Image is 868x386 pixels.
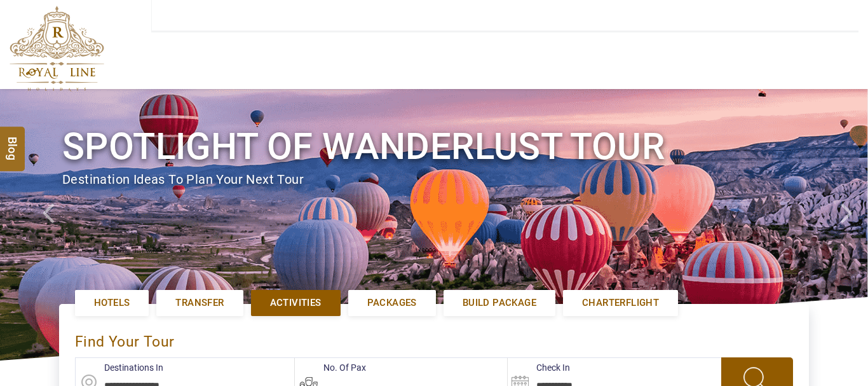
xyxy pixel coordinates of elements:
span: Transfer [175,296,224,310]
span: Packages [367,296,417,310]
img: The Royal Line Holidays [10,6,104,92]
a: Charterflight [563,290,678,316]
a: Build Package [444,290,555,316]
a: Hotels [75,290,149,316]
label: Check In [508,361,570,374]
span: Hotels [94,296,130,310]
div: find your Tour [75,320,793,357]
a: Transfer [156,290,243,316]
span: Build Package [463,296,536,310]
span: Blog [4,136,21,147]
label: No. Of Pax [295,361,366,374]
label: Destinations In [76,361,163,374]
span: Activities [270,296,322,310]
a: Packages [348,290,436,316]
span: Charterflight [582,296,659,310]
a: Activities [251,290,341,316]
